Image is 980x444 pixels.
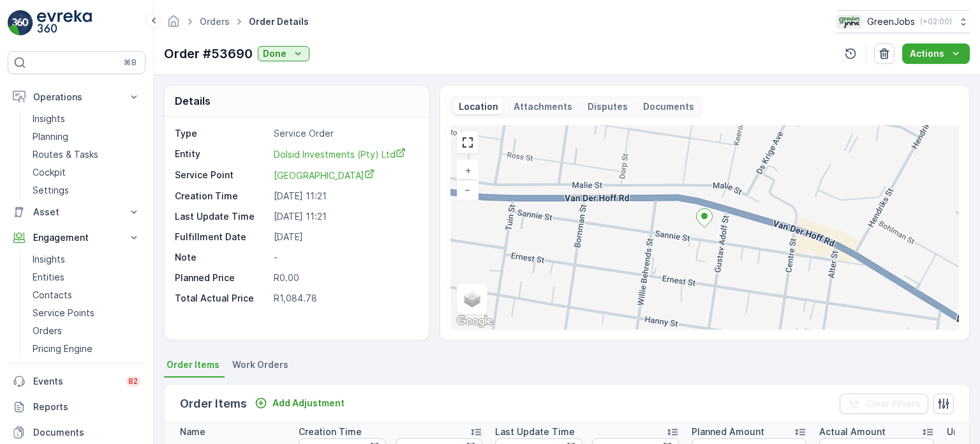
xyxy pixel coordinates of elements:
[33,426,140,439] p: Documents
[27,110,145,128] a: Insights
[8,369,145,394] a: Events82
[200,16,230,27] a: Orders
[180,425,205,438] p: Name
[27,128,145,146] a: Planning
[175,251,269,264] p: Note
[274,170,375,181] span: [GEOGRAPHIC_DATA]
[464,184,471,195] span: −
[274,127,415,140] p: Service Order
[692,425,764,438] p: Planned Amount
[274,231,415,243] p: [DATE]
[175,210,269,223] p: Last Update Time
[299,425,362,438] p: Creation Time
[27,146,145,164] a: Routes & Tasks
[37,10,92,36] img: logo_light-DOdMpM7g.png
[33,206,120,218] p: Asset
[128,376,138,387] p: 82
[249,395,350,411] button: Add Adjustment
[175,231,269,243] p: Fulfillment Date
[836,10,970,33] button: GreenJobs(+02:00)
[274,190,415,203] p: [DATE] 11:21
[33,231,120,244] p: Engagement
[8,199,145,225] button: Asset
[33,401,140,413] p: Reports
[514,100,572,113] p: Attachments
[33,253,65,266] p: Insights
[8,84,145,110] button: Operations
[8,225,145,250] button: Engagement
[643,100,694,113] p: Documents
[27,268,145,286] a: Entities
[840,394,928,414] button: Clear Filters
[458,161,477,180] a: Zoom In
[33,166,66,179] p: Cockpit
[33,271,64,284] p: Entities
[124,57,137,68] p: ⌘B
[458,180,477,199] a: Zoom Out
[27,286,145,304] a: Contacts
[274,149,406,160] span: Dolsid Investments (Pty) Ltd
[175,190,269,203] p: Creation Time
[8,394,145,420] a: Reports
[164,44,253,63] p: Order #53690
[175,127,269,140] p: Type
[33,375,118,388] p: Events
[33,307,94,319] p: Service Points
[167,358,219,371] span: Order Items
[33,130,68,143] p: Planning
[33,148,98,161] p: Routes & Tasks
[33,289,72,302] p: Contacts
[175,292,254,305] p: Total Actual Price
[495,425,575,438] p: Last Update Time
[175,148,269,161] p: Entity
[263,47,286,60] p: Done
[274,148,415,161] a: Dolsid Investments (Pty) Ltd
[454,313,496,330] a: Open this area in Google Maps (opens a new window)
[465,165,471,176] span: +
[33,325,62,337] p: Orders
[27,322,145,340] a: Orders
[920,17,952,27] p: ( +02:00 )
[8,10,33,36] img: logo
[246,15,311,28] span: Order Details
[867,15,915,28] p: GreenJobs
[175,272,235,284] p: Planned Price
[274,169,415,182] a: Dolsid Garden Centre
[910,47,944,60] p: Actions
[274,272,299,283] span: R0.00
[27,250,145,268] a: Insights
[902,43,970,64] button: Actions
[819,425,886,438] p: Actual Amount
[27,340,145,358] a: Pricing Engine
[836,15,862,29] img: Green_Jobs_Logo.png
[33,112,65,125] p: Insights
[27,181,145,199] a: Settings
[458,133,477,152] a: View Fullscreen
[258,46,309,61] button: Done
[274,251,415,264] p: -
[274,210,415,223] p: [DATE] 11:21
[588,100,628,113] p: Disputes
[180,395,247,413] p: Order Items
[33,91,120,103] p: Operations
[232,358,288,371] span: Work Orders
[33,342,93,355] p: Pricing Engine
[167,19,181,30] a: Homepage
[454,313,496,330] img: Google
[459,100,498,113] p: Location
[175,169,269,182] p: Service Point
[274,293,317,303] span: R1,084.78
[33,184,69,197] p: Settings
[27,164,145,181] a: Cockpit
[27,304,145,322] a: Service Points
[175,93,211,109] p: Details
[458,285,486,313] a: Layers
[272,397,345,410] p: Add Adjustment
[865,397,921,410] p: Clear Filters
